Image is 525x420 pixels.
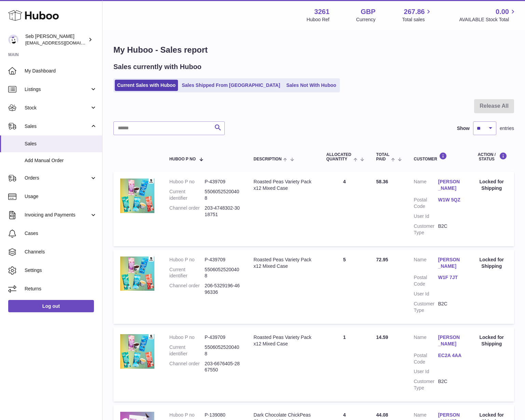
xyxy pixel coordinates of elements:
[476,334,507,347] div: Locked for Shipping
[25,123,90,130] span: Sales
[169,188,205,201] dt: Current identifier
[414,378,438,391] dt: Customer Type
[402,7,432,23] a: 267.86 Total sales
[376,412,388,418] span: 44.08
[169,283,205,296] dt: Channel order
[404,7,425,16] span: 267.86
[253,334,313,347] div: Roasted Peas Variety Pack x12 Mixed Case
[476,152,507,161] div: Action / Status
[169,344,205,357] dt: Current identifier
[169,205,205,218] dt: Channel order
[205,266,240,279] dd: 55060525200408
[438,274,462,281] a: W1F 7JT
[120,334,154,369] img: 32611658328536.jpg
[25,286,97,292] span: Returns
[414,257,438,271] dt: Name
[319,172,369,246] td: 4
[459,7,517,23] a: 0.00 AVAILABLE Stock Total
[414,301,438,314] dt: Customer Type
[307,16,330,23] div: Huboo Ref
[402,16,432,23] span: Total sales
[438,352,462,359] a: EC2A 4AA
[314,7,330,16] strong: 3261
[25,157,97,164] span: Add Manual Order
[253,157,281,161] span: Description
[205,205,240,218] dd: 203-4748302-3018751
[25,68,97,74] span: My Dashboard
[25,141,97,147] span: Sales
[476,179,507,192] div: Locked for Shipping
[326,153,352,161] span: ALLOCATED Quantity
[169,157,196,161] span: Huboo P no
[25,105,90,111] span: Stock
[169,179,205,185] dt: Huboo P no
[376,334,388,340] span: 14.59
[205,179,240,185] dd: P-439709
[25,212,90,218] span: Invoicing and Payments
[438,378,462,391] dd: B2C
[476,257,507,270] div: Locked for Shipping
[438,301,462,314] dd: B2C
[459,16,517,23] span: AVAILABLE Stock Total
[25,249,97,255] span: Channels
[169,412,205,418] dt: Huboo P no
[284,80,339,91] a: Sales Not With Huboo
[361,7,375,16] strong: GBP
[120,257,154,291] img: 32611658328536.jpg
[113,62,202,71] h2: Sales currently with Huboo
[205,283,240,296] dd: 206-5329196-4696336
[169,334,205,341] dt: Huboo P no
[376,257,388,262] span: 72.95
[113,44,514,55] h1: My Huboo - Sales report
[25,40,100,45] span: [EMAIL_ADDRESS][DOMAIN_NAME]
[414,197,438,210] dt: Postal Code
[205,188,240,201] dd: 55060525200408
[438,223,462,236] dd: B2C
[319,250,369,324] td: 5
[414,291,438,297] dt: User Id
[169,266,205,279] dt: Current identifier
[205,412,240,418] dd: P-139080
[169,257,205,263] dt: Huboo P no
[414,334,438,349] dt: Name
[414,368,438,375] dt: User Id
[25,86,90,93] span: Listings
[8,35,18,45] img: ecom@bravefoods.co.uk
[205,334,240,341] dd: P-439709
[25,267,97,274] span: Settings
[25,193,97,200] span: Usage
[438,197,462,203] a: W1W 5QZ
[356,16,376,23] div: Currency
[205,344,240,357] dd: 55060525200408
[120,179,154,213] img: 32611658328536.jpg
[414,352,438,365] dt: Postal Code
[179,80,282,91] a: Sales Shipped From [GEOGRAPHIC_DATA]
[414,152,462,161] div: Customer
[414,179,438,193] dt: Name
[253,257,313,270] div: Roasted Peas Variety Pack x12 Mixed Case
[500,125,514,132] span: entries
[169,360,205,373] dt: Channel order
[115,80,178,91] a: Current Sales with Huboo
[25,175,90,181] span: Orders
[25,33,87,46] div: Seb [PERSON_NAME]
[205,257,240,263] dd: P-439709
[438,257,462,270] a: [PERSON_NAME]
[376,179,388,184] span: 58.36
[205,360,240,373] dd: 203-6676405-2867550
[496,7,509,16] span: 0.00
[319,327,369,402] td: 1
[438,334,462,347] a: [PERSON_NAME]
[457,125,470,132] label: Show
[253,179,313,192] div: Roasted Peas Variety Pack x12 Mixed Case
[414,223,438,236] dt: Customer Type
[414,274,438,287] dt: Postal Code
[8,300,94,312] a: Log out
[376,153,389,161] span: Total paid
[438,179,462,192] a: [PERSON_NAME]
[25,230,97,237] span: Cases
[414,213,438,220] dt: User Id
